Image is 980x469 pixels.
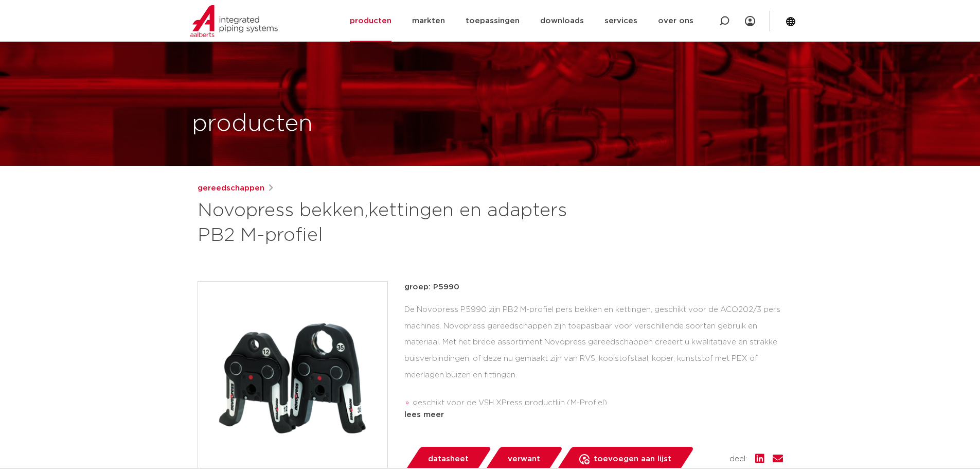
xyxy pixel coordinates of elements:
[198,182,264,195] a: gereedschappen
[413,395,783,411] li: geschikt voor de VSH XPress productlijn (M-Profiel)
[198,199,584,248] h1: Novopress bekken,kettingen en adapters PB2 M-profiel
[192,108,313,141] h1: producten
[594,451,671,467] span: toevoegen aan lijst
[404,409,783,421] div: lees meer
[729,453,747,465] span: deel:
[404,302,783,405] div: De Novopress P5990 zijn PB2 M-profiel pers bekken en kettingen, geschikt voor de ACO202/3 pers ma...
[508,451,540,467] span: verwant
[404,281,783,293] p: groep: P5990
[428,451,469,467] span: datasheet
